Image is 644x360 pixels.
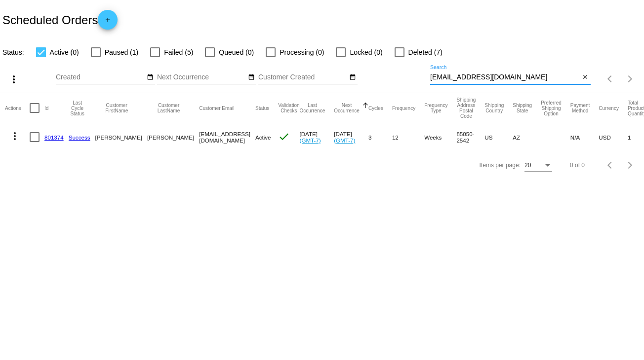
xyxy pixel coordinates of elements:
span: Locked (0) [350,46,382,58]
button: Previous page [601,69,620,89]
mat-icon: close [582,73,589,81]
a: Success [69,134,90,141]
button: Clear [580,72,591,83]
div: 0 of 0 [570,162,585,169]
button: Next page [620,155,640,175]
mat-cell: [DATE] [334,123,368,151]
mat-icon: more_vert [8,73,20,85]
span: 20 [524,162,531,169]
mat-icon: date_range [147,73,154,81]
button: Change sorting for ShippingState [513,103,532,113]
button: Change sorting for CustomerFirstName [95,103,138,113]
mat-cell: Weeks [424,123,456,151]
mat-icon: more_vert [9,130,21,142]
mat-cell: N/A [570,123,599,151]
span: Status: [2,48,24,56]
div: Items per page: [480,162,521,169]
button: Change sorting for Status [255,105,269,111]
span: Active [255,134,271,141]
span: Processing (0) [280,46,324,58]
a: (GMT-7) [300,137,321,144]
mat-icon: date_range [349,73,356,81]
button: Change sorting for PreferredShippingOption [541,100,562,116]
span: Failed (5) [164,46,193,58]
mat-cell: AZ [513,123,541,151]
mat-cell: US [484,123,513,151]
input: Next Occurrence [157,73,246,81]
mat-icon: add [102,16,114,28]
button: Change sorting for LastOccurrenceUtc [300,103,325,113]
mat-cell: [EMAIL_ADDRESS][DOMAIN_NAME] [199,123,255,151]
span: Deleted (7) [408,46,443,58]
button: Change sorting for NextOccurrenceUtc [334,103,360,113]
mat-cell: [PERSON_NAME] [147,123,199,151]
mat-cell: USD [599,123,628,151]
input: Created [56,73,145,81]
mat-icon: check [278,131,290,143]
mat-cell: 12 [392,123,424,151]
button: Previous page [601,155,620,175]
button: Change sorting for CustomerLastName [147,103,190,113]
button: Change sorting for Id [44,105,48,111]
mat-cell: [DATE] [300,123,334,151]
button: Change sorting for Cycles [368,105,383,111]
mat-icon: date_range [248,73,255,81]
mat-header-cell: Validation Checks [278,93,299,123]
a: (GMT-7) [334,137,355,144]
span: Queued (0) [219,46,254,58]
mat-cell: 3 [368,123,392,151]
span: Active (0) [50,46,79,58]
mat-header-cell: Actions [5,93,30,123]
button: Change sorting for Frequency [392,105,415,111]
button: Change sorting for ShippingCountry [484,103,504,113]
h2: Scheduled Orders [2,10,118,30]
button: Change sorting for ShippingPostcode [456,97,476,119]
button: Change sorting for PaymentMethod.Type [570,103,590,113]
button: Change sorting for FrequencyType [424,103,447,113]
button: Next page [620,69,640,89]
input: Customer Created [258,73,347,81]
input: Search [430,73,580,81]
mat-select: Items per page: [524,162,552,169]
a: 801374 [44,134,64,141]
button: Change sorting for CustomerEmail [199,105,234,111]
button: Change sorting for LastProcessingCycleId [69,100,86,116]
mat-cell: [PERSON_NAME] [95,123,147,151]
span: Paused (1) [105,46,138,58]
button: Change sorting for CurrencyIso [599,105,619,111]
mat-cell: 85050-2542 [456,123,484,151]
